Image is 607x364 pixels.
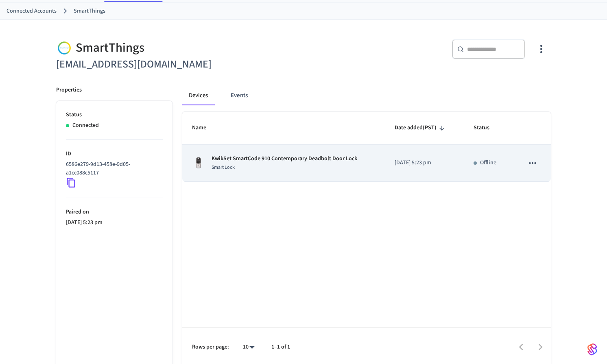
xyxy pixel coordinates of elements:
[56,39,72,56] img: Smartthings Logo, Square
[395,122,447,134] span: Date added(PST)
[192,157,205,170] img: Yale Assure Touchscreen Wifi Smart Lock, Satin Nickel, Front
[56,39,299,56] div: SmartThings
[182,112,551,182] table: sticky table
[212,155,357,163] p: KwikSet SmartCode 910 Contemporary Deadbolt Door Lock
[56,56,299,73] h6: [EMAIL_ADDRESS][DOMAIN_NAME]
[480,159,496,167] p: Offline
[239,341,258,353] div: 10
[66,111,163,119] p: Status
[66,150,163,158] p: ID
[474,122,500,134] span: Status
[212,164,235,171] span: Smart Lock
[192,122,217,134] span: Name
[74,7,105,15] a: SmartThings
[7,7,57,15] a: Connected Accounts
[271,343,290,351] p: 1–1 of 1
[395,159,454,167] p: [DATE] 5:23 pm
[192,343,229,351] p: Rows per page:
[66,218,163,227] p: [DATE] 5:23 pm
[182,86,214,105] button: Devices
[72,121,99,130] p: Connected
[56,86,82,94] p: Properties
[587,343,597,356] img: SeamLogoGradient.69752ec5.svg
[224,86,254,105] button: Events
[182,86,551,105] div: connected account tabs
[66,160,159,177] p: 6586e279-9d13-458e-9d05-a1cc088c5117
[66,208,163,216] p: Paired on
